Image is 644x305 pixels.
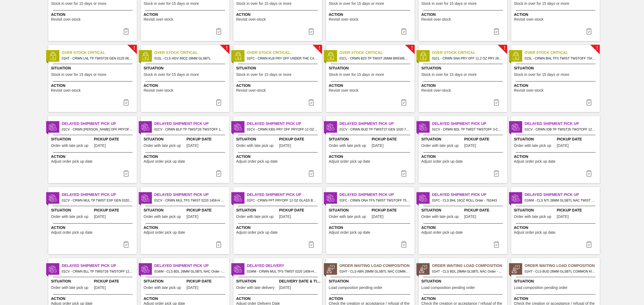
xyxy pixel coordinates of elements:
[329,230,370,235] span: Adjust order pick up date
[339,121,415,127] span: Delayed Shipment Pick Up
[236,144,273,148] span: Order with late pick up
[421,154,506,159] span: Action
[51,17,80,21] span: Revisit over-stock
[490,26,503,37] div: Complete task: 6806759
[432,263,507,269] span: Order Waiting Load Composition
[236,230,278,235] span: Adjust order pick up date
[514,65,598,71] span: Situation
[186,215,198,219] span: 08/06/2025
[421,73,477,77] span: Stock in over for 15 days or more
[329,88,358,92] span: Revisit over-stock
[583,168,595,179] button: icon-task complete
[421,230,463,235] span: Adjust order pick up date
[144,65,228,71] span: Situation
[51,278,93,284] span: Situation
[421,207,463,213] span: Situation
[186,286,198,290] span: 08/06/2025
[411,46,413,50] span: !
[51,83,136,88] span: Action
[319,46,320,50] span: !
[557,136,598,142] span: Pickup Date
[514,296,598,302] span: Action
[215,170,222,177] img: icon-task complete
[493,28,500,35] img: icon-task complete
[236,2,291,6] span: Stock in over for 15 days or more
[397,239,410,250] div: Complete task: 6804242
[514,207,555,213] span: Situation
[512,52,520,60] img: status
[557,144,569,148] span: 08/06/2025
[305,168,318,179] div: Complete task: 6804233
[525,263,600,269] span: Order Waiting Load Composition
[236,286,275,290] span: Order with late delivery
[583,239,595,250] button: icon-task complete
[94,136,136,142] span: Pickup Date
[514,88,543,92] span: Revisit over-stock
[279,215,291,219] span: 08/06/2025
[51,144,88,148] span: Order with late pick up
[432,55,503,61] span: 01CL - CRWN SNA PRY OFF 11.2 OZ PRY 26MM
[236,12,321,17] span: Action
[212,97,225,108] button: icon-task complete
[141,265,149,273] img: status
[493,241,500,248] img: icon-task complete
[327,194,335,202] img: status
[144,144,181,148] span: Order with late pick up
[372,215,383,219] span: 08/06/2025
[329,2,384,6] span: Stock in over for 15 days or more
[144,225,228,230] span: Action
[490,97,503,108] div: Complete task: 6806899
[339,127,410,132] span: 01CV - CRWN BUD TP TWIST27 GEN 1020 75# 1-COLR Order - 759600
[215,28,222,35] img: icon-task complete
[141,123,149,131] img: status
[51,159,93,163] span: Adjust order pick up date
[329,207,370,213] span: Situation
[490,26,503,37] button: icon-task complete
[154,50,229,55] span: Over Stock Critical
[583,26,595,37] button: icon-task complete
[51,73,106,77] span: Stock in over for 15 days or more
[120,239,133,250] div: Complete task: 6804237
[144,136,185,142] span: Situation
[144,215,181,219] span: Order with late pick up
[514,154,598,159] span: Action
[308,241,314,248] img: icon-task complete
[397,168,410,179] button: icon-task complete
[144,207,185,213] span: Situation
[144,154,228,159] span: Action
[62,55,133,61] span: 01HT - CRWN LNL TP TWIST26 GEN 0125 063 ABICRN
[234,123,242,131] img: status
[329,136,370,142] span: Situation
[62,127,133,132] span: 01CV - CRWN ELY PRY OFF PRYOFF ELYSIAN GENERIC SILVER 26MM Order - 759597
[234,52,242,60] img: status
[144,159,185,163] span: Adjust order pick up date
[120,239,133,250] button: icon-task complete
[596,46,598,50] span: !
[62,50,137,55] span: Over Stock Critical
[154,263,229,269] span: Delayed Shipment Pick Up
[421,12,506,17] span: Action
[419,52,427,60] img: status
[247,263,322,269] span: Delayed Delivery
[512,123,520,131] img: status
[525,127,595,132] span: 01CV - CRWN IDB TP TWIST26 TWSTOFF 12 OZ 70 LB Order - 759602
[397,97,410,108] button: icon-task complete
[490,97,503,108] button: icon-task complete
[586,99,592,106] img: icon-task complete
[329,154,413,159] span: Action
[329,278,413,284] span: Situation
[279,144,291,148] span: 08/06/2025
[279,207,321,213] span: Pickup Date
[236,136,278,142] span: Situation
[212,239,225,250] button: icon-task complete
[154,55,225,61] span: 01SL - CLS HGV 40OZ 28MM GLSBTL
[372,144,383,148] span: 08/06/2025
[464,136,506,142] span: Pickup Date
[144,230,185,235] span: Adjust order pick up date
[586,241,592,248] img: icon-task complete
[401,170,407,177] img: icon-task complete
[247,198,318,203] span: 01FC - CRWN FPT PRYOFF 12 OZ GLASS BOTTLE 75# Order - 762127
[421,296,506,302] span: Action
[421,65,506,71] span: Situation
[234,194,242,202] img: status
